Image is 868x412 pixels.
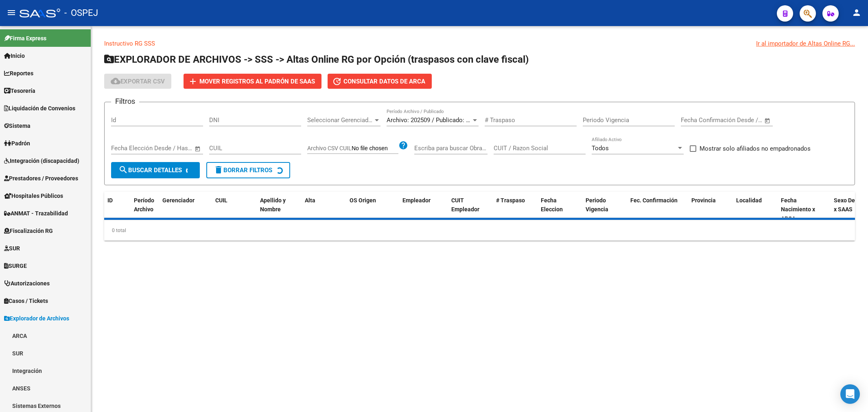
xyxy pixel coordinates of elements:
button: Exportar CSV [104,74,171,89]
div: Ir al importador de Altas Online RG... [756,39,855,48]
a: Instructivo RG SSS [104,40,155,47]
span: Explorador de Archivos [4,314,69,323]
span: Fecha Eleccion [541,197,563,213]
span: Archivo CSV CUIL [307,145,352,151]
span: ID [107,197,113,204]
span: CUIT Empleador [451,197,479,213]
span: Gerenciador [162,197,195,204]
span: Localidad [736,197,762,204]
span: Fecha Nacimiento x ARCA [781,197,815,222]
button: Open calendar [763,116,772,125]
mat-icon: menu [7,8,16,18]
span: CUIL [215,197,227,204]
button: Buscar Detalles [111,162,200,178]
span: - OSPEJ [64,4,98,22]
span: Autorizaciones [4,279,50,288]
span: Inicio [4,51,25,60]
span: Borrar Filtros [214,167,272,174]
input: Archivo CSV CUIL [352,145,398,152]
span: Reportes [4,69,33,78]
span: Alta [305,197,315,204]
input: Fecha fin [721,116,761,124]
datatable-header-cell: CUIL [212,192,257,228]
span: Todos [592,145,609,152]
span: Empleador [402,197,431,204]
mat-icon: search [118,165,128,175]
span: Mostrar solo afiliados no empadronados [700,144,811,153]
span: Periodo Vigencia [586,197,608,213]
span: ANMAT - Trazabilidad [4,209,68,218]
mat-icon: help [398,140,408,150]
span: Padrón [4,139,30,148]
datatable-header-cell: Fecha Eleccion [538,192,582,228]
span: Prestadores / Proveedores [4,174,78,183]
span: OS Origen [350,197,376,204]
span: EXPLORADOR DE ARCHIVOS -> SSS -> Altas Online RG por Opción (traspasos con clave fiscal) [104,54,529,65]
button: Open calendar [193,144,203,153]
span: Buscar Detalles [118,167,182,174]
input: Fecha inicio [681,116,714,124]
datatable-header-cell: Fec. Confirmación [627,192,688,228]
mat-icon: update [332,77,342,86]
span: Liquidación de Convenios [4,104,75,113]
span: Seleccionar Gerenciador [307,116,373,124]
span: Tesorería [4,86,35,95]
button: Consultar datos de ARCA [328,74,432,89]
span: Consultar datos de ARCA [343,78,425,85]
span: Período Archivo [134,197,154,213]
datatable-header-cell: Apellido y Nombre [257,192,302,228]
datatable-header-cell: CUIT Empleador [448,192,493,228]
datatable-header-cell: Localidad [733,192,778,228]
h3: Filtros [111,96,139,107]
datatable-header-cell: # Traspaso [493,192,538,228]
datatable-header-cell: Empleador [399,192,448,228]
button: Mover registros al PADRÓN de SAAS [184,74,321,89]
span: Casos / Tickets [4,296,48,305]
datatable-header-cell: Alta [302,192,346,228]
datatable-header-cell: Período Archivo [131,192,159,228]
mat-icon: cloud_download [111,76,120,86]
span: Fec. Confirmación [630,197,678,204]
datatable-header-cell: Periodo Vigencia [582,192,627,228]
datatable-header-cell: ID [104,192,131,228]
button: Borrar Filtros [206,162,290,178]
span: Apellido y Nombre [260,197,286,213]
span: # Traspaso [496,197,525,204]
span: Mover registros al PADRÓN de SAAS [199,78,315,85]
datatable-header-cell: Fecha Nacimiento x ARCA [778,192,831,228]
input: Fecha inicio [111,145,144,152]
span: Exportar CSV [111,78,165,85]
div: Open Intercom Messenger [840,384,860,404]
datatable-header-cell: Provincia [688,192,733,228]
span: Hospitales Públicos [4,191,63,200]
span: Sistema [4,121,31,130]
input: Fecha fin [151,145,191,152]
mat-icon: delete [214,165,223,175]
span: Firma Express [4,34,46,43]
span: SURGE [4,261,27,270]
span: Archivo: 202509 / Publicado: 202508 [387,116,485,124]
div: 0 total [104,220,855,241]
datatable-header-cell: Gerenciador [159,192,212,228]
span: SUR [4,244,20,253]
mat-icon: person [852,8,861,18]
span: Provincia [691,197,716,204]
datatable-header-cell: OS Origen [346,192,399,228]
span: Fiscalización RG [4,226,53,235]
span: Integración (discapacidad) [4,156,79,165]
mat-icon: add [188,77,198,86]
